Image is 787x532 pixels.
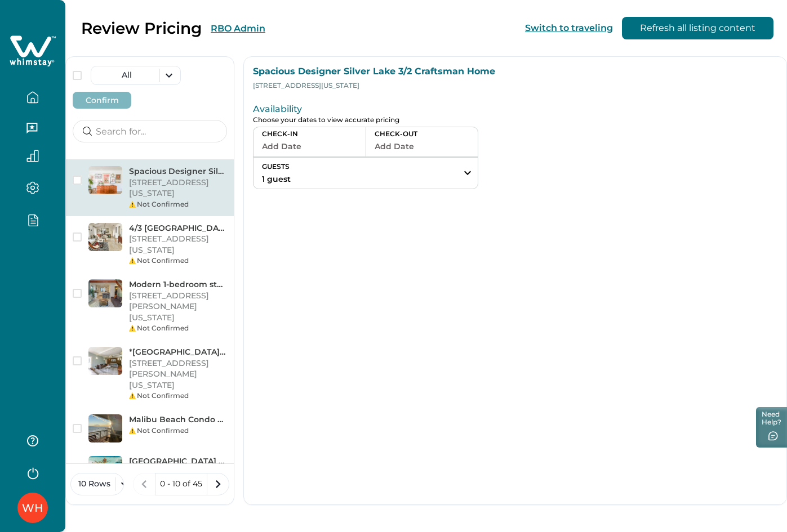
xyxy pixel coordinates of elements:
button: checkbox [73,233,82,242]
img: 4/3 West LA Modern Bungalow Home [88,223,122,251]
img: Echo Park 2 Bedroom, Custom Mural, Clawfoot Tub [88,456,122,484]
div: Whimstay Host [22,494,43,521]
button: GUESTS1 guest [254,158,478,189]
img: Modern 1-bedroom steps away from the beach [88,279,122,307]
button: RBO Admin [211,23,265,34]
p: Spacious Designer Silver Lake 3/2 Craftsman Home [129,166,227,177]
button: All [91,66,181,85]
p: 4/3 [GEOGRAPHIC_DATA] Home [129,223,227,234]
p: [STREET_ADDRESS][US_STATE] [129,177,227,199]
p: [STREET_ADDRESS][PERSON_NAME][US_STATE] [129,358,227,391]
p: Review Pricing [81,19,202,38]
p: CHECK-IN [262,129,357,138]
button: 0 - 10 of 45 [155,473,207,495]
div: Not Confirmed [129,323,227,333]
img: *Mid-City Building 6 beds/4 bath [88,347,122,375]
button: previous page [133,473,155,495]
button: checkbox [73,176,82,185]
button: checkbox [73,289,82,298]
button: Refresh all listing content [622,17,773,39]
img: Spacious Designer Silver Lake 3/2 Craftsman Home [88,166,122,194]
p: [STREET_ADDRESS][US_STATE] [253,82,777,90]
button: 1 guest [254,171,299,187]
img: Malibu Beach Condo on the Sand, Ocean View Balcony [88,414,122,442]
p: Modern 1-bedroom steps away from the beach [129,279,227,290]
input: Search for... [73,120,227,142]
div: Not Confirmed [129,426,227,436]
p: 0 - 10 of 45 [160,479,202,490]
p: Spacious Designer Silver Lake 3/2 Craftsman Home [253,66,777,77]
div: Not Confirmed [129,199,227,209]
button: Add Date [262,138,357,154]
div: Not Confirmed [129,391,227,401]
p: GUESTS [254,158,299,171]
button: 10 Rows [70,473,124,495]
button: Add Date [375,138,469,154]
button: checkbox [73,424,82,433]
p: [GEOGRAPHIC_DATA] 2 Bedroom, Custom Mural, Clawfoot Tub [129,456,227,467]
p: Availability [253,104,549,115]
button: checkbox [73,356,82,365]
div: Not Confirmed [129,256,227,266]
p: [STREET_ADDRESS][PERSON_NAME][US_STATE] [129,290,227,324]
p: Malibu Beach Condo on the Sand, Ocean View Balcony [129,414,227,426]
button: Switch to traveling [525,23,613,33]
p: Choose your dates to view accurate pricing [253,116,549,124]
p: [STREET_ADDRESS][US_STATE] [129,234,227,256]
p: *[GEOGRAPHIC_DATA] 6 beds/4 bath [129,347,227,358]
button: Confirm [73,92,131,109]
button: next page [207,473,229,495]
p: CHECK-OUT [375,129,469,138]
